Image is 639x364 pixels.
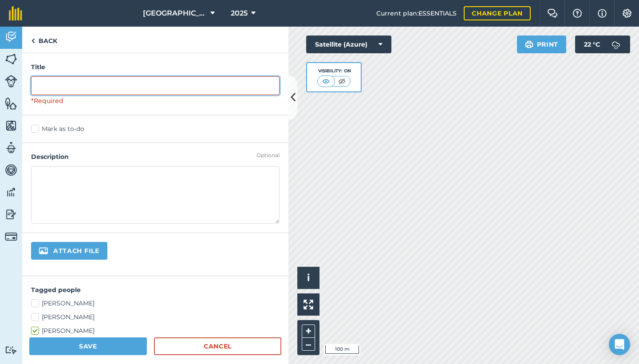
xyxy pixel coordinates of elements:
[547,9,558,18] img: Two speech bubbles overlapping with the left bubble in the forefront
[320,77,331,86] img: svg+xml;base64,PHN2ZyB4bWxucz0iaHR0cDovL3d3dy53My5vcmcvMjAwMC9zdmciIHdpZHRoPSI1MCIgaGVpZ2h0PSI0MC...
[29,337,147,355] button: Save
[256,152,280,159] div: Optional
[572,9,583,18] img: A question mark icon
[5,52,17,66] img: svg+xml;base64,PHN2ZyB4bWxucz0iaHR0cDovL3d3dy53My5vcmcvMjAwMC9zdmciIHdpZHRoPSI1NiIgaGVpZ2h0PSI2MC...
[31,124,280,134] label: Mark as to-do
[22,27,66,53] a: Back
[154,337,281,355] a: Cancel
[307,272,310,283] span: i
[302,338,315,351] button: –
[304,300,313,309] img: Four arrows, one pointing top left, one top right, one bottom right and the last bottom left
[31,285,280,295] h4: Tagged people
[302,324,315,338] button: +
[575,36,630,53] button: 22 °C
[609,334,630,355] div: Open Intercom Messenger
[31,96,280,106] div: *Required
[31,313,280,322] label: [PERSON_NAME]
[5,75,17,87] img: svg+xml;base64,PD94bWwgdmVyc2lvbj0iMS4wIiBlbmNvZGluZz0idXRmLTgiPz4KPCEtLSBHZW5lcmF0b3I6IEFkb2JlIE...
[31,62,280,72] h4: Title
[306,36,391,53] button: Satellite (Azure)
[5,97,17,110] img: svg+xml;base64,PHN2ZyB4bWxucz0iaHR0cDovL3d3dy53My5vcmcvMjAwMC9zdmciIHdpZHRoPSI1NiIgaGVpZ2h0PSI2MC...
[622,9,632,18] img: A cog icon
[31,152,280,162] h4: Description
[376,8,457,18] span: Current plan : ESSENTIALS
[31,299,280,308] label: [PERSON_NAME]
[31,326,280,336] label: [PERSON_NAME]
[5,163,17,177] img: svg+xml;base64,PD94bWwgdmVyc2lvbj0iMS4wIiBlbmNvZGluZz0idXRmLTgiPz4KPCEtLSBHZW5lcmF0b3I6IEFkb2JlIE...
[31,36,35,46] img: svg+xml;base64,PHN2ZyB4bWxucz0iaHR0cDovL3d3dy53My5vcmcvMjAwMC9zdmciIHdpZHRoPSI5IiBoZWlnaHQ9IjI0Ii...
[607,36,625,53] img: svg+xml;base64,PD94bWwgdmVyc2lvbj0iMS4wIiBlbmNvZGluZz0idXRmLTgiPz4KPCEtLSBHZW5lcmF0b3I6IEFkb2JlIE...
[5,346,17,354] img: svg+xml;base64,PD94bWwgdmVyc2lvbj0iMS4wIiBlbmNvZGluZz0idXRmLTgiPz4KPCEtLSBHZW5lcmF0b3I6IEFkb2JlIE...
[231,8,248,19] span: 2025
[336,77,347,86] img: svg+xml;base64,PHN2ZyB4bWxucz0iaHR0cDovL3d3dy53My5vcmcvMjAwMC9zdmciIHdpZHRoPSI1MCIgaGVpZ2h0PSI0MC...
[517,36,567,53] button: Print
[9,6,22,20] img: fieldmargin Logo
[143,8,207,19] span: [GEOGRAPHIC_DATA]
[598,8,607,19] img: svg+xml;base64,PHN2ZyB4bWxucz0iaHR0cDovL3d3dy53My5vcmcvMjAwMC9zdmciIHdpZHRoPSIxNyIgaGVpZ2h0PSIxNy...
[5,141,17,154] img: svg+xml;base64,PD94bWwgdmVyc2lvbj0iMS4wIiBlbmNvZGluZz0idXRmLTgiPz4KPCEtLSBHZW5lcmF0b3I6IEFkb2JlIE...
[317,67,351,75] div: Visibility: On
[5,119,17,132] img: svg+xml;base64,PHN2ZyB4bWxucz0iaHR0cDovL3d3dy53My5vcmcvMjAwMC9zdmciIHdpZHRoPSI1NiIgaGVpZ2h0PSI2MC...
[5,30,17,44] img: svg+xml;base64,PD94bWwgdmVyc2lvbj0iMS4wIiBlbmNvZGluZz0idXRmLTgiPz4KPCEtLSBHZW5lcmF0b3I6IEFkb2JlIE...
[584,36,600,53] span: 22 ° C
[5,208,17,221] img: svg+xml;base64,PD94bWwgdmVyc2lvbj0iMS4wIiBlbmNvZGluZz0idXRmLTgiPz4KPCEtLSBHZW5lcmF0b3I6IEFkb2JlIE...
[5,230,17,243] img: svg+xml;base64,PD94bWwgdmVyc2lvbj0iMS4wIiBlbmNvZGluZz0idXRmLTgiPz4KPCEtLSBHZW5lcmF0b3I6IEFkb2JlIE...
[464,6,531,20] a: Change plan
[297,267,319,289] button: i
[5,186,17,199] img: svg+xml;base64,PD94bWwgdmVyc2lvbj0iMS4wIiBlbmNvZGluZz0idXRmLTgiPz4KPCEtLSBHZW5lcmF0b3I6IEFkb2JlIE...
[525,39,533,50] img: svg+xml;base64,PHN2ZyB4bWxucz0iaHR0cDovL3d3dy53My5vcmcvMjAwMC9zdmciIHdpZHRoPSIxOSIgaGVpZ2h0PSIyNC...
